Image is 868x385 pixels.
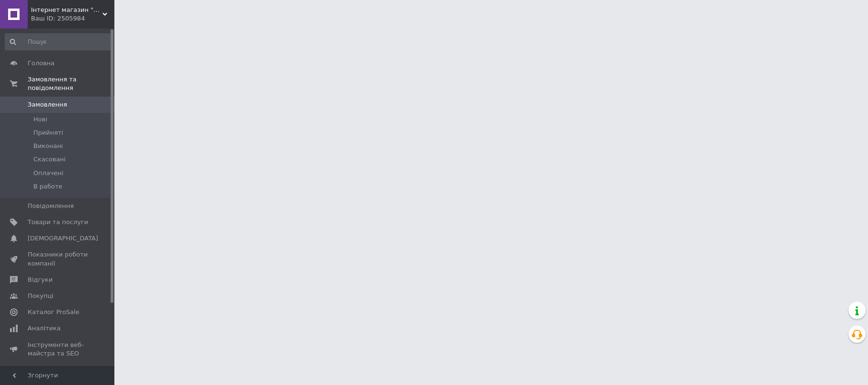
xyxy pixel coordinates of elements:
span: Нові [33,115,47,124]
span: Виконані [33,142,63,150]
span: Відгуки [28,276,52,284]
span: Покупці [28,292,53,300]
span: Каталог ProSale [28,308,79,316]
span: Інструменти веб-майстра та SEO [28,341,88,358]
span: Замовлення та повідомлення [28,75,114,92]
input: Пошук [5,33,112,50]
span: Управління сайтом [28,365,88,383]
span: Показники роботи компанії [28,250,88,267]
span: [DEMOGRAPHIC_DATA] [28,234,98,243]
span: В работе [33,182,62,191]
span: Оплачені [33,169,63,178]
span: Інтернет магазин "Art-Led" [31,6,102,14]
span: Аналітика [28,324,61,333]
span: Прийняті [33,128,63,137]
span: Скасовані [33,155,66,164]
span: Повідомлення [28,202,74,210]
span: Головна [28,59,54,68]
div: Ваш ID: 2505984 [31,14,114,23]
span: Товари та послуги [28,218,88,227]
span: Замовлення [28,100,67,109]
